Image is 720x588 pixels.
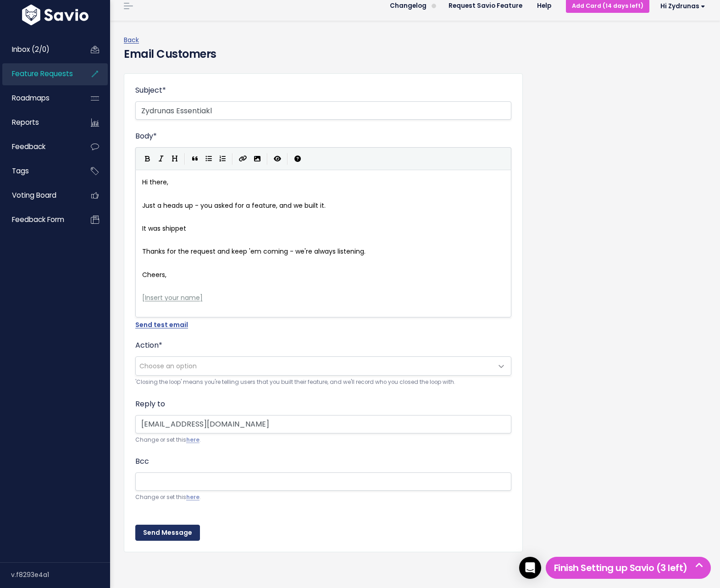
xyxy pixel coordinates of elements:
label: Action [135,340,162,351]
a: Inbox (2/0) [2,39,76,60]
button: Markdown Guide [291,152,305,166]
span: Tags [12,166,29,176]
i: | [184,153,185,165]
span: Feedback form [12,215,64,224]
a: Feedback [2,136,76,157]
label: Subject [135,85,166,96]
span: Hi there, [142,178,168,187]
span: Inbox (2/0) [12,44,50,54]
a: Back [124,35,139,44]
i: | [267,153,268,165]
a: here [186,494,199,501]
i: | [287,153,288,165]
small: Change or set this . [135,435,511,445]
i: | [232,153,233,165]
button: Generic List [202,152,216,166]
button: Heading [168,152,182,166]
button: Italic [154,152,168,166]
label: Bcc [135,456,149,467]
span: Choose an option [139,361,197,371]
label: Reply to [135,399,165,410]
button: Import an image [250,152,264,166]
div: Open Intercom Messenger [519,557,541,579]
span: Roadmaps [12,93,50,103]
a: Voting Board [2,185,76,206]
button: Create Link [236,152,250,166]
a: Feedback form [2,209,76,230]
a: Reports [2,112,76,133]
span: It was shippet [142,224,186,233]
span: Thanks for the request and keep 'em coming - we're always listening. [142,247,366,256]
span: Just a heads up - you asked for a feature, and we built it. [142,201,326,210]
h5: Finish Setting up Savio (3 left) [550,561,707,575]
img: logo-white.9d6f32f41409.svg [20,5,91,25]
input: Enter a subject [135,101,511,120]
a: Send test email [135,320,188,329]
input: Send Message [135,525,200,541]
span: Hi Zydrunas [660,3,705,10]
span: Changelog [390,3,426,9]
label: Body [135,131,157,142]
a: Roadmaps [2,88,76,109]
h4: Email Customers [124,46,706,62]
span: [ [142,293,145,302]
small: 'Closing the loop' means you're telling users that you built their feature, and we'll record who ... [135,377,511,387]
span: ] [200,293,203,302]
a: Feature Requests [2,63,76,84]
a: Tags [2,161,76,182]
span: Reports [12,117,39,127]
button: Bold [140,152,154,166]
div: v.f8293e4a1 [11,563,110,587]
button: Numbered List [216,152,229,166]
span: Cheers, [142,270,166,279]
small: Change or set this . [135,493,511,502]
a: here [186,436,199,444]
span: Voting Board [12,190,56,200]
button: Toggle Preview [271,152,284,166]
button: Quote [188,152,202,166]
span: Insert your name [145,293,200,302]
span: Feedback [12,142,45,151]
span: Feature Requests [12,69,73,78]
